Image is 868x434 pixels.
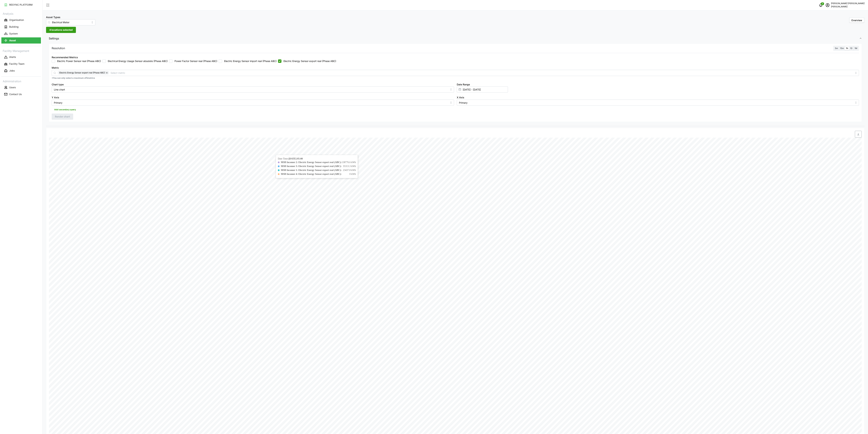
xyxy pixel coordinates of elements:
span: 35313.3 kWh [343,164,356,168]
p: [PERSON_NAME] [831,5,865,8]
a: Alerts [1,54,41,61]
p: System [9,32,18,35]
a: System [1,30,41,37]
span: 15m [840,47,844,50]
span: 1h [846,47,848,50]
span: Overview [851,19,862,22]
span: 23437.8 kWh [343,168,356,172]
span: 1D [850,47,852,50]
input: Select chart type [52,86,454,93]
a: Organisation [1,17,41,23]
b: [DATE] 05:00 [289,157,303,160]
a: Facility Team [1,61,41,67]
a: Jobs [1,67,41,74]
p: Resolution [52,46,65,50]
p: [PERSON_NAME] [PERSON_NAME] [831,2,865,5]
span: Electric Energy Sensor export real (Phase ABC) [59,71,105,75]
button: notifications [817,2,824,9]
label: Metric [52,66,59,70]
button: Render chart [52,114,73,120]
a: Asset [1,37,41,44]
p: Facility Management [1,48,41,53]
button: System [1,31,41,37]
button: Add secondary query [52,107,78,112]
p: Asset [9,39,16,42]
label: Date Range [457,83,470,86]
span: 5m [835,47,838,50]
p: Alerts [9,55,16,59]
p: Administration [1,79,41,83]
p: *You can only select a maximum of 5 metrics [52,77,859,80]
p: Facility Team [9,62,24,66]
button: Users [1,84,41,90]
p: Jobs [9,69,15,72]
span: 0 kWh [349,172,356,176]
span: 4 locations selected [49,27,73,33]
input: Select metric [111,71,853,75]
p: Organisation [9,18,24,22]
b: MSB Incomer 2: Electric Energy Sensor export real (ABC): [281,161,342,164]
input: Select date range [457,86,508,93]
span: 138776.6 kWh [342,160,356,164]
div: Recommended Metrics [52,55,78,59]
span: 0 [822,3,823,5]
button: Asset [1,37,41,44]
p: RESYNC PLATFORM [9,3,33,6]
button: Building [1,24,41,30]
input: Select Y axis [52,100,454,106]
label: Electric Energy Sensor import real (Phase ABC) [222,59,277,63]
p: Building [9,25,19,29]
p: Contact Us [9,93,22,96]
input: Select X axis [457,100,859,106]
button: RESYNC PLATFORM [1,2,41,8]
label: Chart type [52,83,64,86]
b: MSB Incomer 3: Electric Energy Sensor export real (ABC): [281,165,342,167]
a: Users [1,84,41,91]
label: Electrical Energy Usage Sensor absolute (Phase ABC) [106,59,168,63]
button: 4 locations selected [46,27,76,33]
label: X Axis [457,96,464,99]
label: Asset Types [46,15,60,19]
button: Contact Us [1,91,41,97]
a: Building [1,23,41,30]
button: Settings [46,34,865,43]
label: Electric Energy Sensor export real (Phase ABC) [281,59,336,63]
div: Settings [46,43,865,126]
a: RESYNC PLATFORM [1,1,41,8]
button: Organisation [1,17,41,23]
p: Analysis [1,11,41,16]
span: Render chart [55,114,70,120]
span: 1M [855,47,857,50]
span: Settings [49,34,859,43]
b: MSB Incomer 1: Electric Energy Sensor export real (ABC): [281,169,342,171]
button: Jobs [1,68,41,74]
p: Users [9,86,16,89]
a: Contact Us [1,91,41,98]
b: MSB Incomer 4: Electric Energy Sensor export real (ABC): [281,173,342,175]
label: Electric Power Sensor real (Phase ABC) [55,59,101,63]
button: Alerts [1,54,41,60]
label: Power Factor Sensor real (Phase ABC) [172,59,217,63]
div: Date Time: [276,155,358,178]
label: Y Axis [52,96,59,99]
span: Add secondary query [54,107,76,112]
button: Facility Team [1,61,41,67]
button: schedule [824,2,831,9]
